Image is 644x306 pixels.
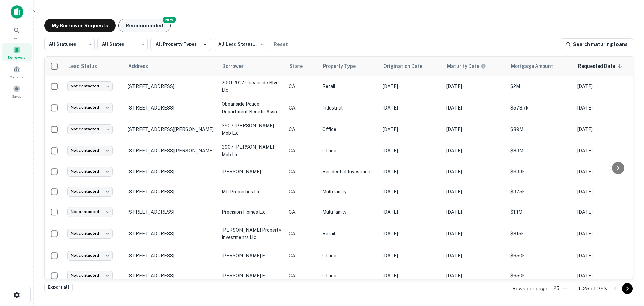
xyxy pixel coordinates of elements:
p: [STREET_ADDRESS][PERSON_NAME] [128,148,215,154]
span: Maturity dates displayed may be estimated. Please contact the lender for the most accurate maturi... [447,62,495,70]
span: Requested Date [578,62,624,70]
th: Address [124,57,218,76]
div: Not contacted [67,124,113,134]
p: [STREET_ADDRESS] [128,189,215,195]
p: [DATE] [577,208,634,216]
p: [DATE] [383,188,440,195]
p: 2001 2017 oceanside blvd llc [222,79,282,94]
div: Not contacted [67,81,113,91]
p: Industrial [322,104,376,112]
p: [DATE] [383,252,440,259]
div: 25 [551,283,568,293]
p: CA [289,252,316,259]
p: [DATE] [577,168,634,175]
p: [DATE] [577,147,634,155]
p: [STREET_ADDRESS] [128,273,215,279]
th: Requested Date [574,57,638,76]
span: Borrower [222,62,252,70]
p: CA [289,272,316,279]
div: Not contacted [67,103,113,113]
p: Office [322,272,376,279]
div: NEW [163,17,176,23]
p: [STREET_ADDRESS] [128,169,215,175]
p: [DATE] [383,230,440,237]
span: Mortgage Amount [511,62,562,70]
p: [DATE] [383,168,440,175]
div: Borrowers [2,43,32,61]
p: [STREET_ADDRESS][PERSON_NAME] [128,126,215,132]
img: capitalize-icon.png [11,5,23,19]
p: Office [322,147,376,155]
p: [STREET_ADDRESS] [128,83,215,89]
p: 3907 [PERSON_NAME] mob llc [222,122,282,137]
p: Multifamily [322,208,376,216]
button: Recommended [118,19,171,32]
p: [STREET_ADDRESS] [128,231,215,237]
p: Office [322,126,376,133]
span: Origination Date [383,62,431,70]
span: Contacts [10,74,23,80]
a: Contacts [2,63,32,81]
p: [DATE] [577,83,634,90]
p: $89M [510,126,571,133]
th: State [285,57,319,76]
p: Rows per page: [512,285,548,293]
button: Go to next page [622,283,633,294]
p: [PERSON_NAME] e [222,252,282,259]
p: $1.1M [510,208,571,216]
p: [DATE] [446,230,503,237]
p: $399k [510,168,571,175]
p: [DATE] [446,126,503,133]
a: Search [2,24,32,42]
p: [STREET_ADDRESS] [128,253,215,259]
a: Search maturing loans [560,38,633,50]
th: Property Type [319,57,379,76]
p: CA [289,126,316,133]
p: [DATE] [446,252,503,259]
p: [PERSON_NAME] e [222,272,282,279]
p: [STREET_ADDRESS] [128,105,215,111]
p: 1–25 of 253 [578,285,607,293]
p: $815k [510,230,571,237]
p: CA [289,230,316,237]
div: Not contacted [67,229,113,238]
p: [DATE] [446,272,503,279]
button: My Borrower Requests [44,19,116,32]
button: Reset [270,38,291,51]
div: Not contacted [67,207,113,217]
th: Origination Date [379,57,443,76]
button: Export all [44,282,73,292]
p: 3907 [PERSON_NAME] mob llc [222,143,282,158]
span: Borrowers [8,55,26,60]
p: [DATE] [446,208,503,216]
div: Not contacted [67,251,113,260]
div: Maturity dates displayed may be estimated. Please contact the lender for the most accurate maturi... [447,62,486,70]
div: All Lead Statuses [214,36,267,53]
div: Not contacted [67,167,113,176]
p: [DATE] [383,126,440,133]
div: Not contacted [67,146,113,156]
p: $650k [510,272,571,279]
p: CA [289,208,316,216]
p: [DATE] [446,188,503,195]
div: All Statuses [44,36,95,53]
p: Office [322,252,376,259]
p: mfl properties llc [222,188,282,195]
p: $975k [510,188,571,195]
p: CA [289,168,316,175]
p: CA [289,104,316,112]
span: Property Type [323,62,364,70]
div: Chat Widget [610,252,644,285]
p: $578.7k [510,104,571,112]
th: Maturity dates displayed may be estimated. Please contact the lender for the most accurate maturi... [443,57,507,76]
p: [DATE] [446,83,503,90]
a: Saved [2,82,32,100]
p: obeanside police department benefit assn [222,100,282,115]
th: Mortgage Amount [507,57,574,76]
p: [PERSON_NAME] property investments llc [222,226,282,241]
p: [DATE] [446,104,503,112]
p: CA [289,147,316,155]
button: All Property Types [150,38,211,51]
